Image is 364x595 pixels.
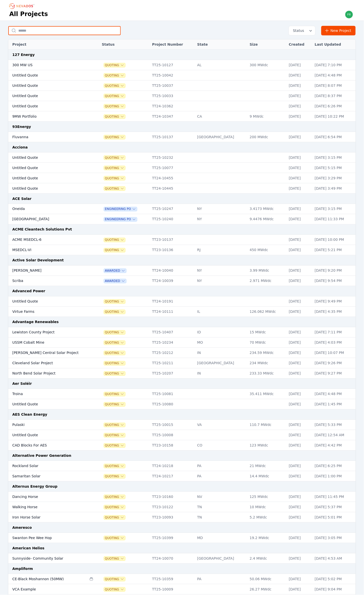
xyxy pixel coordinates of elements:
button: Quoting [104,361,125,365]
td: [DATE] [286,70,312,81]
td: MSEDCL-VI [8,245,87,255]
td: NY [195,276,247,286]
td: [DATE] [286,296,312,307]
td: TT25-10399 [150,533,195,543]
td: [DATE] [286,153,312,163]
td: [GEOGRAPHIC_DATA] [195,554,247,564]
td: [GEOGRAPHIC_DATA] [195,358,247,368]
td: TN [195,502,247,512]
td: Lewiston County Project [8,327,87,338]
td: 200 MWdc [247,132,286,142]
span: Quoting [104,536,125,540]
button: Quoting [104,495,125,499]
span: Quoting [104,187,125,191]
td: TT25-10234 [150,338,195,348]
td: 125 MWdc [247,492,286,502]
button: Quoting [104,310,125,314]
button: Quoting [104,403,125,407]
td: ACME MSEDCL-6 [8,235,87,245]
td: [DATE] 7:10 PM [312,60,356,70]
td: Rockland Solar [8,461,87,471]
span: Quoting [104,372,125,376]
td: [DATE] [286,440,312,451]
td: [DATE] 4:35 PM [312,307,356,317]
tr: Lewiston County ProjectQuotingTT25-10407ID15 MWdc[DATE][DATE] 7:11 PM [8,327,356,338]
button: Quoting [104,248,125,252]
span: Quoting [104,238,125,242]
td: Walking Horse [8,502,87,512]
td: [DATE] [286,101,312,111]
td: 123 MWdc [247,440,286,451]
td: [DATE] [286,111,312,122]
td: TT25-10033 [150,91,195,101]
td: TT25-10080 [150,399,195,410]
td: 9 MWdc [247,111,286,122]
td: [DATE] 4:48 PM [312,70,356,81]
span: Awarded [104,269,126,273]
td: USSM Cobalt Mine [8,338,87,348]
tr: [PERSON_NAME] Central Solar ProjectQuotingTT25-10212IN234.59 MWdc[DATE][DATE] 10:07 PM [8,348,356,358]
td: 19.2 MWdc [247,533,286,543]
button: Quoting [104,475,125,479]
td: [DATE] 6:25 PM [312,461,356,471]
span: Status [291,28,304,33]
span: Quoting [104,433,125,437]
td: TT23-10122 [150,502,195,512]
td: 10 MWdc [247,502,286,512]
td: TT23-10136 [150,245,195,255]
td: TT24-10455 [150,173,195,183]
td: IL [195,307,247,317]
td: 3.4173 MWdc [247,204,286,214]
tr: ScribaAwardedTT24-10039NY2.971 MWdc[DATE][DATE] 9:54 PM [8,276,356,286]
td: 15 MWdc [247,327,286,338]
tr: Samaritan SolarQuotingTT24-10217PA14.4 MWdc[DATE][DATE] 1:00 PM [8,471,356,482]
button: Quoting [104,135,125,139]
button: Quoting [104,464,125,468]
td: [DATE] 11:33 PM [312,214,356,225]
button: Quoting [104,156,125,160]
td: Untitled Quote [8,430,87,440]
tr: [PERSON_NAME]AwardedTT24-10040NY3.99 MWdc[DATE][DATE] 9:20 PM [8,266,356,276]
span: Awarded [104,279,126,283]
td: TT25-10042 [150,70,195,81]
td: [DATE] 9:54 PM [312,276,356,286]
tr: Dancing HorseQuotingTT23-10160NV125 MWdc[DATE][DATE] 11:45 PM [8,492,356,502]
td: Untitled Quote [8,399,87,410]
span: Quoting [104,176,125,180]
tr: Untitled QuoteQuotingTT25-10080[DATE][DATE] 1:45 PM [8,399,356,410]
td: TT24-10218 [150,461,195,471]
span: Quoting [104,94,125,98]
td: [DATE] [286,60,312,70]
td: [DATE] [286,461,312,471]
td: 110.7 MWdc [247,420,286,430]
td: [DATE] 3:15 PM [312,204,356,214]
td: [DATE] [286,204,312,214]
td: [DATE] [286,502,312,512]
button: Quoting [104,104,125,108]
tr: North Bend Solar ProjectQuotingTT25-10207IN233.33 MWdc[DATE][DATE] 9:27 PM [8,368,356,379]
td: [DATE] 8:07 PM [312,81,356,91]
td: [DATE] 5:15 PM [312,163,356,173]
span: Engineering PO [104,207,137,211]
td: 35.411 MWdc [247,389,286,399]
button: Quoting [104,341,125,345]
td: 21 MWdc [247,461,286,471]
td: [PERSON_NAME] Central Solar Project [8,348,87,358]
td: Dancing Horse [8,492,87,502]
td: TT25-10008 [150,430,195,440]
td: TT24-10039 [150,276,195,286]
td: [DATE] 10:00 PM [312,235,356,245]
td: [DATE] [286,471,312,482]
td: CA [195,111,247,122]
td: NY [195,204,247,214]
td: 234.59 MWdc [247,348,286,358]
td: TT24-10217 [150,471,195,482]
td: NY [195,266,247,276]
button: Engineering PO [104,217,137,221]
td: Swanton Pee Wee Hop [8,533,87,543]
td: 9.4476 MWdc [247,214,286,225]
td: Untitled Quote [8,153,87,163]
